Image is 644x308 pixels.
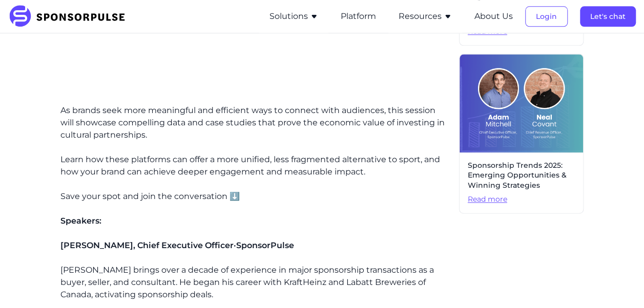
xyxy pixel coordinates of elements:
p: Save your spot and join the conversation ⬇️ [60,190,451,203]
a: Login [525,12,568,21]
span: Read more [468,194,575,205]
p: Learn how these platforms can offer a more unified, less fragmented alternative to sport, and how... [60,153,451,178]
a: About Us [474,12,513,21]
button: About Us [474,10,513,23]
span: [PERSON_NAME], Chief Executive Officer·SponsorPulse [60,240,294,250]
button: Resources [399,10,452,23]
span: Speakers: [60,216,101,226]
button: Let's chat [580,6,636,27]
button: Solutions [269,10,318,23]
a: Sponsorship Trends 2025: Emerging Opportunities & Winning StrategiesRead more [459,54,584,213]
img: SponsorPulse [8,5,133,28]
span: Sponsorship Trends 2025: Emerging Opportunities & Winning Strategies [468,161,575,191]
img: Webinar: Sponsorship Trends 2025: Emerging Opportunities & Winning Strategies [460,54,583,152]
a: Platform [341,12,376,21]
button: Login [525,6,568,27]
p: As brands seek more meaningful and efficient ways to connect with audiences, this session will sh... [60,104,451,141]
iframe: Chat Widget [593,259,644,308]
button: Platform [341,10,376,23]
a: Let's chat [580,12,636,21]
